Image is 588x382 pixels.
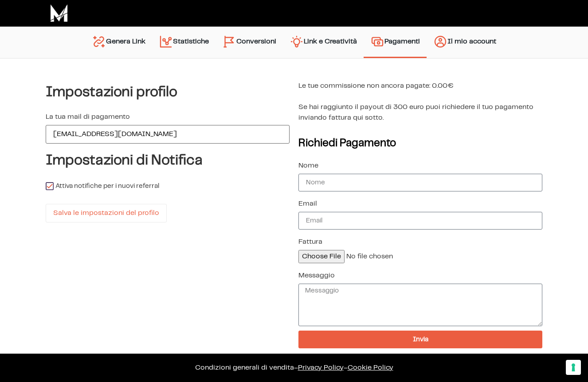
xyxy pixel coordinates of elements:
label: La tua mail di pagamento [46,113,130,121]
img: creativity.svg [290,35,304,49]
label: Email [298,200,317,207]
a: Pagamenti [364,31,427,52]
img: conversion-2.svg [222,35,236,49]
span: Invia [413,336,428,343]
label: Attiva notifiche per i nuovi referral [46,182,159,191]
a: Conversioni [216,31,283,54]
label: Nome [298,162,318,169]
img: payments.svg [370,35,384,49]
h2: Richiedi Pagamento [298,138,542,149]
input: Nome [298,174,542,191]
a: Condizioni generali di vendita [195,364,294,371]
h4: Impostazioni di Notifica [46,152,290,168]
img: stats.svg [159,35,173,49]
iframe: Customerly Messenger Launcher [7,347,34,374]
a: Link e Creatività [283,31,364,54]
span: Cookie Policy [348,364,393,371]
nav: Menu principale [85,27,503,58]
button: Le tue preferenze relative al consenso per le tecnologie di tracciamento [566,360,581,375]
label: Fattura [298,238,322,246]
button: Invia [298,331,542,348]
a: Statistiche [152,31,216,54]
a: Il mio account [427,31,503,54]
input: Email [298,212,542,230]
form: Nuovo modulo [298,158,542,353]
p: – – [9,363,579,373]
img: generate-link.svg [92,35,106,49]
a: Privacy Policy [298,364,344,371]
label: Messaggio [298,272,335,279]
img: account.svg [433,35,447,49]
a: Genera Link [85,31,152,54]
p: Le tue commissione non ancora pagate: 0.00€ Se hai raggiunto il payout di 300 euro puoi richieder... [298,81,542,123]
input: Salva le impostazioni del profilo [46,204,167,222]
h4: Impostazioni profilo [46,84,290,100]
